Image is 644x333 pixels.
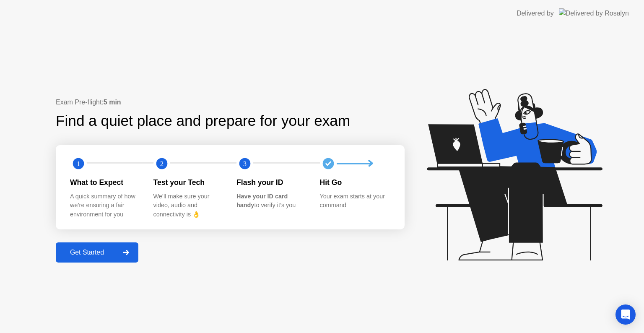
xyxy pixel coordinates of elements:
div: What to Expect [70,177,140,188]
div: We’ll make sure your video, audio and connectivity is 👌 [153,192,223,219]
div: to verify it’s you [236,192,306,210]
img: Delivered by Rosalyn [559,8,629,18]
text: 3 [243,160,247,168]
div: A quick summary of how we’re ensuring a fair environment for you [70,192,140,219]
button: Get Started [56,242,138,263]
b: 5 min [104,99,121,106]
b: Have your ID card handy [236,193,288,209]
text: 2 [160,160,163,168]
div: Exam Pre-flight: [56,97,405,107]
div: Test your Tech [153,177,223,188]
div: Hit Go [320,177,390,188]
div: Flash your ID [236,177,306,188]
div: Open Intercom Messenger [615,304,636,325]
div: Your exam starts at your command [320,192,390,210]
div: Find a quiet place and prepare for your exam [56,110,351,132]
div: Get Started [58,249,116,256]
text: 1 [77,160,80,168]
div: Delivered by [517,8,554,18]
